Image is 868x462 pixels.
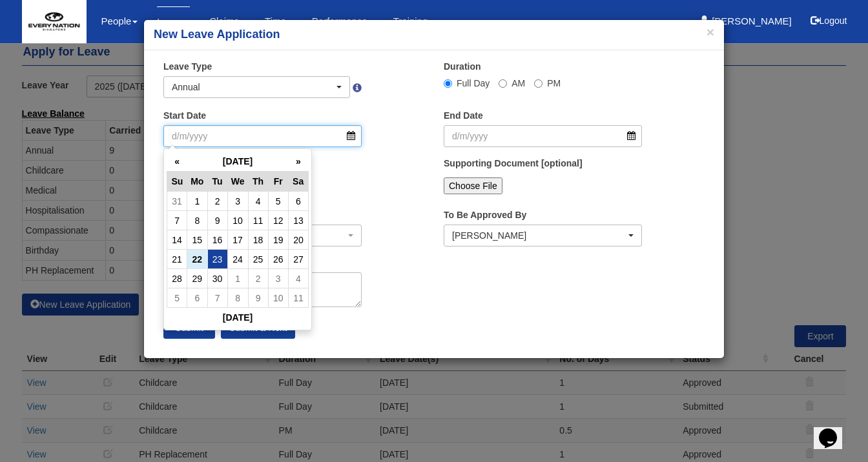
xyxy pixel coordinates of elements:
[707,25,714,39] button: ×
[187,192,207,211] td: 1
[227,192,248,211] td: 3
[444,109,483,122] label: End Date
[167,269,187,288] td: 28
[248,250,268,269] td: 25
[547,78,561,88] span: PM
[444,157,583,170] label: Supporting Document [optional]
[288,192,308,211] td: 6
[288,172,308,192] th: Sa
[227,230,248,250] td: 17
[227,288,248,308] td: 8
[207,269,227,288] td: 30
[814,410,855,449] iframe: chat widget
[227,211,248,230] td: 10
[268,230,288,250] td: 19
[163,76,350,98] button: Annual
[167,230,187,250] td: 14
[207,211,227,230] td: 9
[452,229,626,242] div: [PERSON_NAME]
[187,269,207,288] td: 29
[444,125,642,147] input: d/m/yyyy
[187,211,207,230] td: 8
[227,172,248,192] th: We
[268,269,288,288] td: 3
[227,250,248,269] td: 24
[167,172,187,192] th: Su
[268,192,288,211] td: 5
[207,172,227,192] th: Tu
[167,250,187,269] td: 21
[187,288,207,308] td: 6
[288,250,308,269] td: 27
[167,288,187,308] td: 5
[248,269,268,288] td: 2
[172,81,334,94] div: Annual
[163,125,362,147] input: d/m/yyyy
[187,152,289,172] th: [DATE]
[154,28,280,41] b: New Leave Application
[187,250,207,269] td: 22
[207,250,227,269] td: 23
[248,211,268,230] td: 11
[163,109,206,122] label: Start Date
[268,288,288,308] td: 10
[248,172,268,192] th: Th
[248,192,268,211] td: 4
[512,78,525,88] span: AM
[187,230,207,250] td: 15
[444,208,526,221] label: To Be Approved By
[227,269,248,288] td: 1
[444,60,481,73] label: Duration
[288,211,308,230] td: 13
[167,192,187,211] td: 31
[167,211,187,230] td: 7
[248,230,268,250] td: 18
[167,308,309,328] th: [DATE]
[187,172,207,192] th: Mo
[163,60,212,73] label: Leave Type
[444,225,642,246] button: Mark Chew
[457,78,490,88] span: Full Day
[207,230,227,250] td: 16
[167,152,187,172] th: «
[207,288,227,308] td: 7
[288,288,308,308] td: 11
[207,192,227,211] td: 2
[288,152,308,172] th: »
[268,211,288,230] td: 12
[268,250,288,269] td: 26
[288,230,308,250] td: 20
[288,269,308,288] td: 4
[248,288,268,308] td: 9
[268,172,288,192] th: Fr
[444,177,502,194] input: Choose File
